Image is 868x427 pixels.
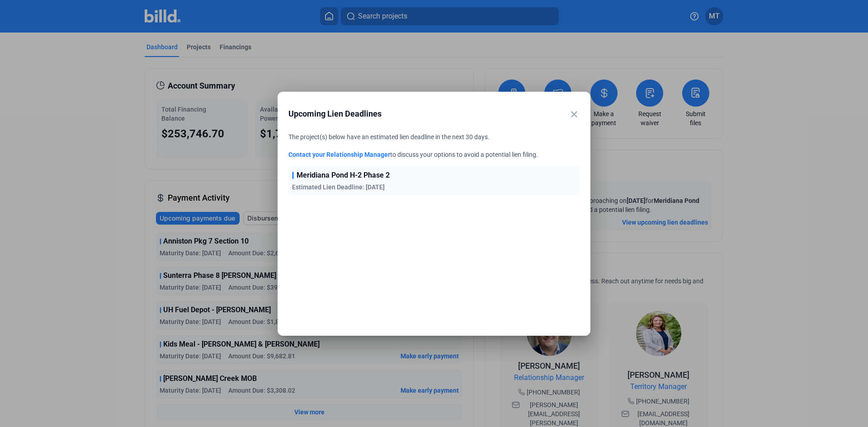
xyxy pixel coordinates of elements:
span: Upcoming Lien Deadlines [288,108,557,120]
a: Contact your Relationship Manager [288,151,390,158]
span: to discuss your options to avoid a potential lien filing. [390,151,538,158]
span: Estimated Lien Deadline: [DATE] [292,183,385,191]
span: The project(s) below have an estimated lien deadline in the next 30 days. [288,133,490,141]
mat-icon: close [569,109,580,120]
span: Meridiana Pond H-2 Phase 2 [297,170,390,181]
